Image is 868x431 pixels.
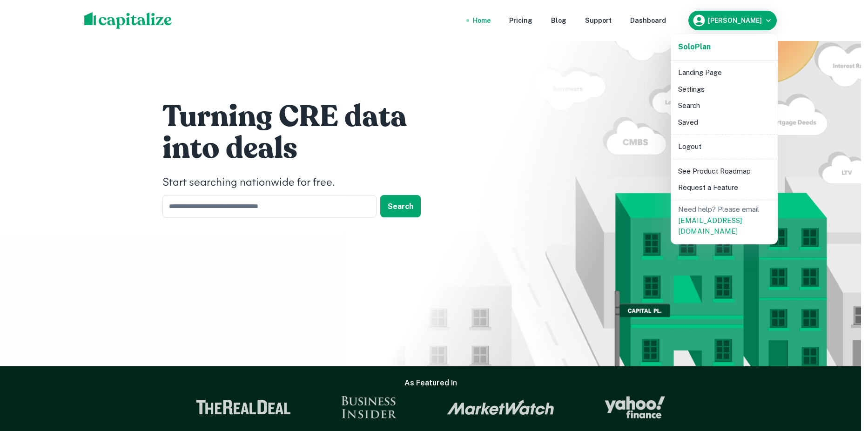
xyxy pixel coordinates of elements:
iframe: Chat Widget [821,357,868,401]
strong: Solo Plan [678,42,711,51]
li: Saved [674,114,774,131]
a: SoloPlan [678,41,711,53]
li: Logout [674,138,774,155]
li: Settings [674,81,774,98]
li: Search [674,97,774,114]
li: Landing Page [674,64,774,81]
p: Need help? Please email [678,204,770,237]
a: [EMAIL_ADDRESS][DOMAIN_NAME] [678,216,742,236]
li: See Product Roadmap [674,163,774,180]
li: Request a Feature [674,179,774,196]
